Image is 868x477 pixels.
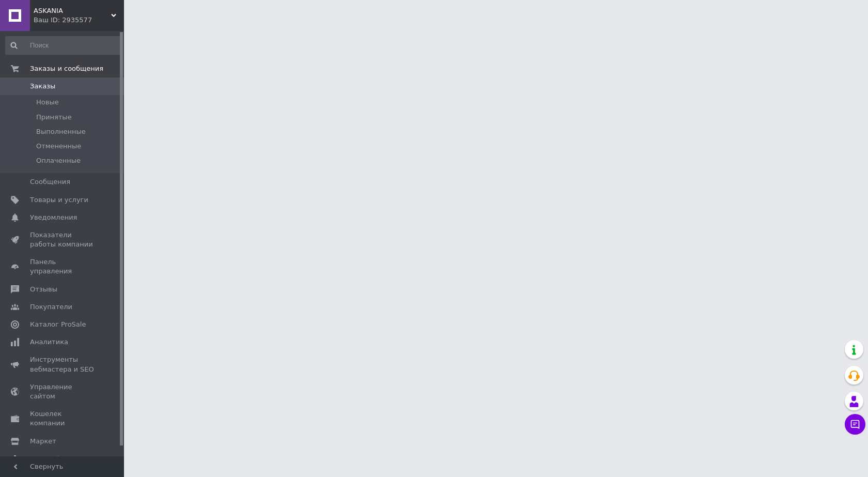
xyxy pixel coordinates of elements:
span: Отмененные [36,142,81,151]
span: Новые [36,98,59,107]
span: Кошелек компании [30,409,96,428]
span: Маркет [30,437,56,446]
span: Покупатели [30,302,72,312]
span: Товары и услуги [30,195,88,205]
span: Инструменты вебмастера и SEO [30,355,96,374]
span: Заказы [30,82,55,91]
span: Панель управления [30,257,96,276]
span: Оплаченные [36,156,81,165]
span: Заказы и сообщения [30,64,103,73]
span: Отзывы [30,285,57,294]
span: Аналитика [30,337,68,347]
span: Сообщения [30,177,70,187]
span: ASKANIA [34,6,111,16]
span: Каталог ProSale [30,320,86,329]
span: Принятые [36,113,72,122]
span: Уведомления [30,213,77,222]
button: Чат с покупателем [845,414,865,435]
div: Ваш ID: 2935577 [34,16,124,25]
span: Управление сайтом [30,382,96,401]
span: Настройки [30,454,68,464]
span: Выполненные [36,127,86,136]
input: Поиск [5,36,122,55]
span: Показатели работы компании [30,230,96,249]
